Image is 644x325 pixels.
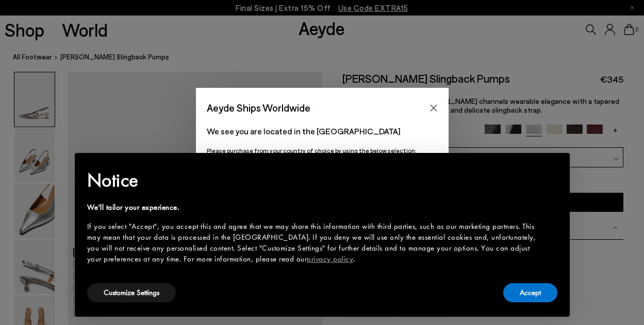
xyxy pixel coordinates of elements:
button: Accept [503,283,557,302]
span: × [550,160,556,176]
button: Close [426,100,441,116]
p: We see you are located in the [GEOGRAPHIC_DATA] [207,125,438,137]
button: Customize Settings [87,283,176,302]
button: Close this notice [541,156,566,181]
div: We'll tailor your experience. [87,202,541,213]
span: Aeyde Ships Worldwide [207,99,310,117]
h2: Notice [87,167,541,194]
a: privacy policy [307,254,353,264]
div: If you select "Accept", you accept this and agree that we may share this information with third p... [87,221,541,265]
